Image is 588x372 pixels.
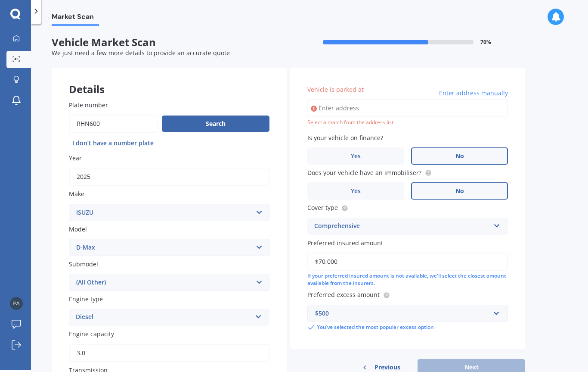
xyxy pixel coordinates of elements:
[307,169,421,177] span: Does your vehicle have an immobiliser?
[69,168,269,186] input: YYYY
[307,239,383,247] span: Preferred insured amount
[307,272,508,287] div: If your preferred insured amount is not available, we'll select the closest amount available from...
[10,297,23,310] img: 1e82ad5b0a7b664403eb030ae8a0ac97
[307,291,380,299] span: Preferred excess amount
[52,49,230,57] span: We just need a few more details to provide an accurate quote
[52,68,287,94] div: Details
[69,101,108,109] span: Plate number
[351,153,361,160] span: Yes
[69,115,158,133] input: Enter plate number
[69,225,87,233] span: Model
[307,134,383,142] span: Is your vehicle on finance?
[69,344,269,362] input: e.g. 1.8
[314,221,490,231] div: Comprehensive
[162,116,269,132] button: Search
[69,295,103,303] span: Engine type
[315,309,490,318] div: $500
[69,190,84,198] span: Make
[351,188,361,195] span: Yes
[69,260,98,268] span: Submodel
[52,13,99,24] span: Market Scan
[307,85,364,94] span: Vehicle is parked at
[307,119,508,126] div: Select a match from the address list
[307,253,508,271] input: Enter amount
[455,188,464,195] span: No
[307,204,338,212] span: Cover type
[52,36,288,49] span: Vehicle Market Scan
[69,136,157,150] button: I don’t have a number plate
[480,39,491,45] span: 70 %
[307,324,508,331] div: You’ve selected the most popular excess option
[307,99,508,117] input: Enter address
[439,89,508,97] span: Enter address manually
[69,330,114,338] span: Engine capacity
[455,153,464,160] span: No
[76,312,251,322] div: Diesel
[69,154,82,162] span: Year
